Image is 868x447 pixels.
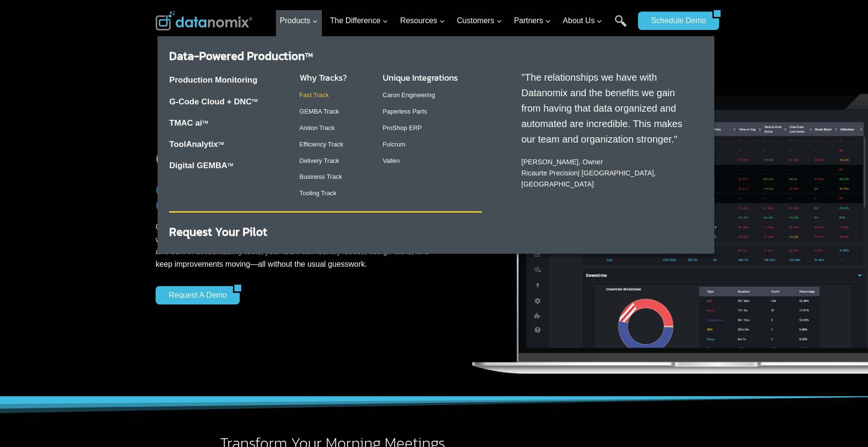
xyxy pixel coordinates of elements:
[383,91,435,99] a: Caron Engineering
[563,14,603,27] span: About Us
[217,40,261,49] span: Phone number
[383,108,427,115] a: Paperless Parts
[383,157,400,164] a: Vallen
[169,47,313,64] a: Data-Powered ProductionTM
[383,124,422,131] a: ProShop ERP
[227,162,233,167] sup: TM
[300,157,339,164] a: Delivery Track
[383,71,482,84] h3: Unique Integrations
[217,0,248,9] span: Last Name
[521,169,578,177] a: Ricaurte Precision
[169,140,218,149] a: ToolAnalytix
[169,223,267,240] a: Request Your Pilot
[300,108,339,115] a: GEMBA Track
[300,71,347,84] a: Why Tracks?
[218,141,224,146] a: TM
[300,141,344,148] a: Efficiency Track
[820,401,868,447] iframe: Chat Widget
[169,161,233,170] a: Digital GEMBATM
[300,91,329,99] a: Fast Track
[276,5,634,37] nav: Primary Navigation
[169,75,257,85] a: Production Monitoring
[156,286,233,304] a: Request a Demo
[202,120,208,125] sup: TM
[383,141,405,148] a: Fulcrum
[300,173,342,180] a: Business Track
[521,70,694,147] p: "The relationships we have with Datanomix and the benefits we gain from having that data organize...
[305,51,313,59] sup: TM
[615,15,627,37] a: Search
[252,98,258,103] sup: TM
[156,11,252,30] img: Datanomix
[156,221,440,270] p: Gemba Track transforms your daily production meetings and [PERSON_NAME] walks into action-packed ...
[217,119,255,128] span: State/Region
[400,14,445,27] span: Resources
[169,97,258,106] a: G-Code Cloud + DNCTM
[638,12,712,30] a: Schedule Demo
[457,14,502,27] span: Customers
[280,14,318,27] span: Products
[156,182,440,213] h2: Guide Team Discussions Into Actionable Outcomes
[330,14,389,27] span: The Difference
[514,14,550,27] span: Partners
[131,216,163,222] a: Privacy Policy
[108,216,123,222] a: Terms
[169,118,208,128] a: TMAC aiTM
[300,124,335,131] a: Andon Track
[156,146,440,170] h1: Gemba Track
[521,157,694,190] p: [PERSON_NAME], Owner | [GEOGRAPHIC_DATA], [GEOGRAPHIC_DATA]
[5,276,160,442] iframe: Popup CTA
[300,189,337,197] a: Tooling Track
